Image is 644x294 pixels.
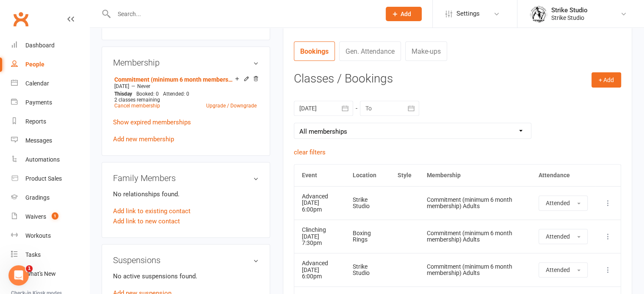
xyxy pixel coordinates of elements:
div: Gradings [25,194,50,201]
a: Tasks [11,245,89,264]
span: [DATE] [114,83,129,89]
span: 2 classes remaining [114,97,160,103]
a: Dashboard [11,36,89,55]
div: Tasks [25,251,41,258]
div: Strike Studio [551,14,588,22]
span: 1 [52,212,58,220]
a: Add new membership [113,135,174,143]
div: Dashboard [25,42,55,49]
a: Commitment (minimum 6 month membership) Adults [114,76,235,83]
span: Add [401,11,411,17]
a: Cancel membership [114,103,160,109]
h3: Classes / Bookings [294,72,621,85]
h3: Membership [113,58,259,67]
button: Attended [539,229,588,244]
span: Attended [546,267,570,273]
div: Boxing Rings [352,230,382,243]
td: [DATE] 7:30pm [294,220,345,253]
div: Clinching [302,227,337,233]
a: Product Sales [11,169,89,188]
div: Reports [25,118,46,125]
p: No relationships found. [113,189,259,199]
a: Workouts [11,226,89,245]
a: Messages [11,131,89,150]
div: — [112,83,259,90]
a: Gen. Attendance [339,41,401,61]
th: Style [390,165,419,186]
th: Membership [419,165,531,186]
td: [DATE] 6:00pm [294,253,345,286]
input: Search... [111,8,375,20]
h3: Family Members [113,173,259,183]
a: Gradings [11,188,89,207]
a: Reports [11,112,89,131]
div: Workouts [25,232,51,239]
span: Booked: 0 [136,91,159,97]
div: People [25,61,44,68]
div: Advanced [302,260,337,267]
button: Attended [539,195,588,211]
h3: Suspensions [113,256,259,265]
div: Commitment (minimum 6 month membership) Adults [427,264,523,277]
a: Bookings [294,41,335,61]
a: clear filters [294,148,326,156]
div: Strike Studio [352,264,382,277]
div: Product Sales [25,175,62,182]
th: Attendance [531,165,595,186]
div: Strike Studio [352,197,382,210]
a: Make-ups [405,41,447,61]
div: Strike Studio [551,6,588,14]
a: Show expired memberships [113,118,191,126]
div: What's New [25,270,56,277]
a: Calendar [11,74,89,93]
a: Automations [11,150,89,169]
button: Add [386,7,422,21]
div: Commitment (minimum 6 month membership) Adults [427,230,523,243]
a: People [11,55,89,74]
span: Attended [546,200,570,206]
iframe: Intercom live chat [8,265,29,286]
a: Payments [11,93,89,112]
a: Upgrade / Downgrade [206,103,257,109]
span: Settings [456,4,480,23]
div: Advanced [302,193,337,200]
div: Automations [25,156,60,163]
div: Waivers [25,213,46,220]
div: day [112,91,134,97]
button: Attended [539,262,588,278]
a: Clubworx [10,8,31,30]
td: [DATE] 6:00pm [294,186,345,220]
span: 1 [26,265,33,272]
span: Attended: 0 [163,91,189,97]
div: Payments [25,99,52,106]
a: What's New [11,264,89,283]
span: Attended [546,233,570,240]
div: Calendar [25,80,49,87]
th: Event [294,165,345,186]
th: Location [345,165,390,186]
div: Messages [25,137,52,144]
div: Commitment (minimum 6 month membership) Adults [427,197,523,210]
p: No active suspensions found. [113,271,259,281]
a: Waivers 1 [11,207,89,226]
span: Never [137,83,150,89]
button: + Add [591,72,621,88]
img: thumb_image1723780799.png [530,5,547,22]
span: This [114,91,124,97]
a: Add link to existing contact [113,206,191,216]
a: Add link to new contact [113,216,180,226]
